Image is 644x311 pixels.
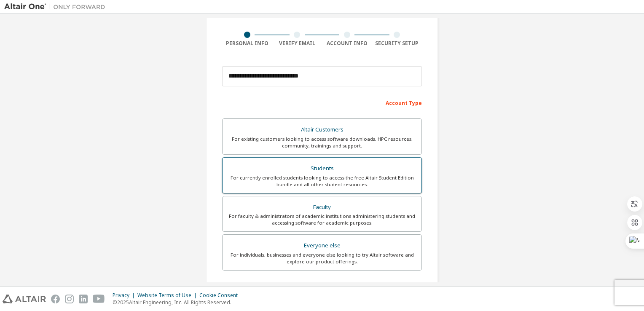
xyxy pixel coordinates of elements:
div: Cookie Consent [199,292,243,299]
img: linkedin.svg [79,295,88,303]
p: © 2025 Altair Engineering, Inc. All Rights Reserved. [113,299,243,306]
div: Verify Email [272,40,322,47]
div: Personal Info [222,40,272,47]
img: youtube.svg [93,295,105,303]
div: For individuals, businesses and everyone else looking to try Altair software and explore our prod... [228,252,416,265]
div: Website Terms of Use [137,292,199,299]
img: altair_logo.svg [3,295,46,303]
div: Account Type [222,96,422,109]
div: Faculty [228,201,416,213]
div: Students [228,163,416,174]
div: For existing customers looking to access software downloads, HPC resources, community, trainings ... [228,136,416,149]
img: Altair One [4,3,110,11]
div: Privacy [113,292,137,299]
div: Everyone else [228,240,416,252]
div: Altair Customers [228,124,416,136]
div: For faculty & administrators of academic institutions administering students and accessing softwa... [228,213,416,226]
div: For currently enrolled students looking to access the free Altair Student Edition bundle and all ... [228,174,416,188]
img: facebook.svg [51,295,60,303]
img: instagram.svg [65,295,74,303]
div: Account Info [322,40,372,47]
div: Security Setup [372,40,422,47]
